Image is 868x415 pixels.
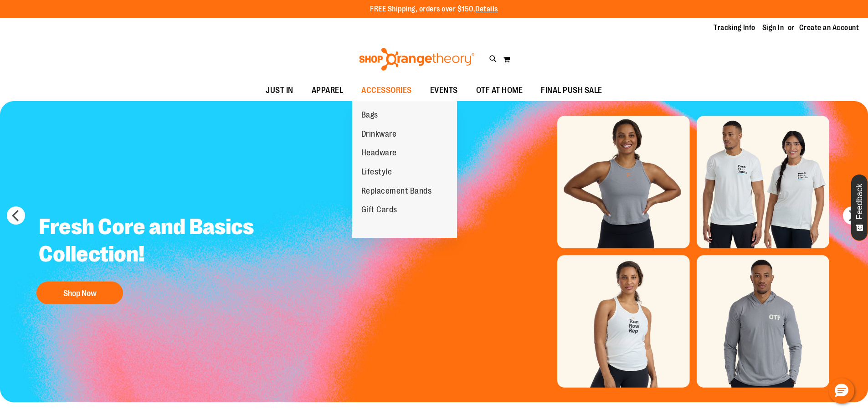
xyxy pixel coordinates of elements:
p: FREE Shipping, orders over $150. [370,4,498,15]
button: Feedback - Show survey [851,174,868,241]
span: APPAREL [312,80,344,101]
button: Shop Now [36,282,123,304]
a: FINAL PUSH SALE [532,80,611,101]
span: Feedback [855,184,864,220]
a: Fresh Core and Basics Collection! Shop Now [32,206,275,309]
span: Replacement Bands [361,186,432,198]
a: Tracking Info [714,23,755,33]
span: JUST IN [266,80,293,101]
a: JUST IN [257,80,303,101]
img: Shop Orangetheory [358,48,476,71]
button: next [843,206,861,225]
a: Create an Account [799,23,859,33]
button: Hello, have a question? Let’s chat. [829,378,854,404]
a: Details [475,5,498,13]
ul: ACCESSORIES [352,101,457,238]
span: Lifestyle [361,167,392,179]
a: EVENTS [421,80,467,101]
a: Bags [352,106,387,125]
a: OTF AT HOME [467,80,532,101]
h2: Fresh Core and Basics Collection! [32,206,275,277]
span: Gift Cards [361,205,397,216]
a: APPAREL [303,80,353,101]
span: Bags [361,110,378,122]
span: EVENTS [430,80,458,101]
span: FINAL PUSH SALE [541,80,602,101]
a: Headware [352,143,406,163]
a: Replacement Bands [352,182,441,201]
button: prev [7,206,25,225]
a: ACCESSORIES [352,80,421,101]
span: ACCESSORIES [361,80,412,101]
a: Drinkware [352,125,406,144]
a: Lifestyle [352,163,401,182]
span: Drinkware [361,129,397,141]
span: OTF AT HOME [476,80,523,101]
a: Gift Cards [352,200,406,220]
span: Headware [361,148,397,159]
a: Sign In [762,23,784,33]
